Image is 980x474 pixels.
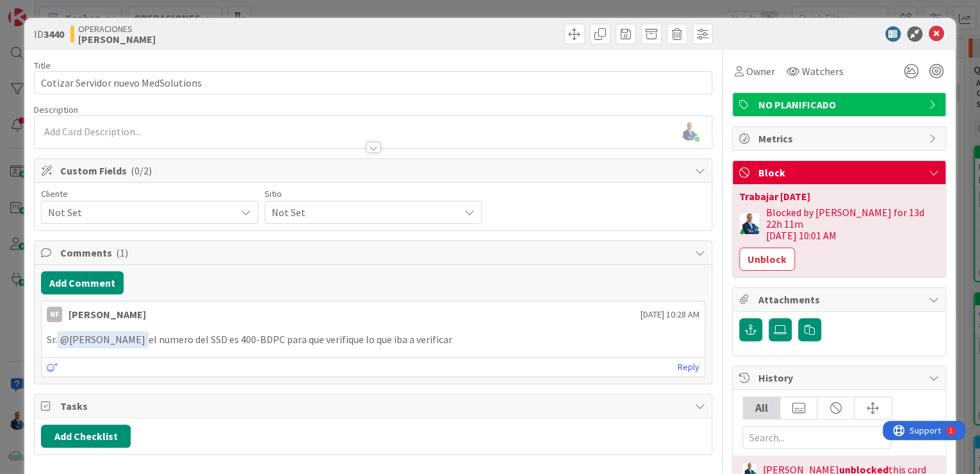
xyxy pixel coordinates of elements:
[44,28,64,40] b: 3440
[69,307,146,322] div: [PERSON_NAME]
[641,308,699,321] span: [DATE] 10:28 AM
[47,331,699,348] p: Sr. el numero del SSD es 400-BDPC para que verifique lo que iba a verificar
[48,203,229,221] span: Not Set
[34,60,51,71] label: Title
[272,203,453,221] span: Not Set
[34,104,78,115] span: Description
[60,398,689,414] span: Tasks
[758,370,922,385] span: History
[766,207,939,241] div: Blocked by [PERSON_NAME] for 13d 22h 11m [DATE] 10:01 AM
[758,292,922,307] span: Attachments
[678,359,699,375] a: Reply
[758,131,922,146] span: Metrics
[116,246,128,259] span: ( 1 )
[78,24,156,34] span: OPERACIONES
[739,191,939,201] div: Trabajar [DATE]
[758,165,922,180] span: Block
[60,333,69,346] span: @
[41,189,258,198] div: Cliente
[47,307,62,322] div: NF
[34,26,64,42] span: ID
[802,63,844,79] span: Watchers
[60,333,145,346] span: [PERSON_NAME]
[34,71,712,94] input: type card name here...
[41,425,131,448] button: Add Checklist
[739,248,795,271] button: Unblock
[739,214,760,234] img: GA
[27,2,58,17] span: Support
[746,63,775,79] span: Owner
[60,245,689,260] span: Comments
[78,34,156,44] b: [PERSON_NAME]
[742,426,891,449] input: Search...
[41,271,124,294] button: Add Comment
[680,123,698,140] img: eobJXfT326UEnkSeOkwz9g1j3pWW2An1.png
[67,5,70,15] div: 1
[265,189,482,198] div: Sitio
[743,397,780,419] div: All
[131,164,152,177] span: ( 0/2 )
[60,163,689,178] span: Custom Fields
[758,97,922,112] span: NO PLANIFICADO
